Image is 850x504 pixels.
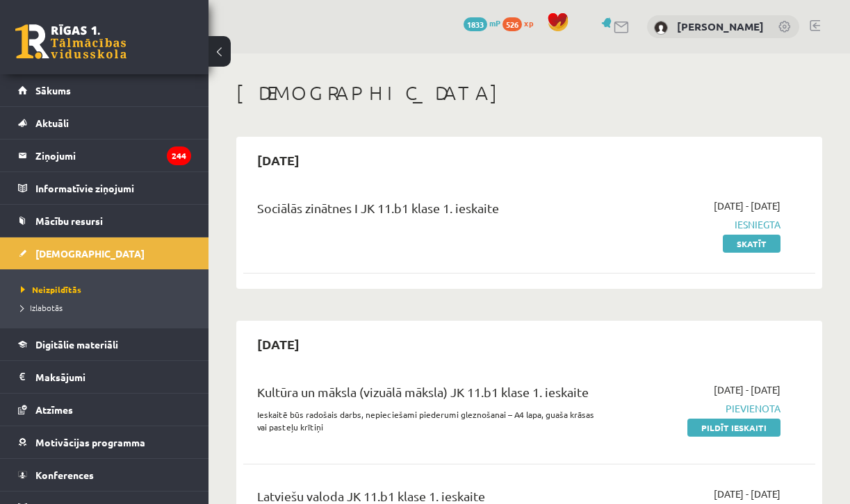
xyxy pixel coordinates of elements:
a: [DEMOGRAPHIC_DATA] [18,237,191,269]
a: Maksājumi [18,361,191,393]
a: Aktuāli [18,107,191,139]
a: Motivācijas programma [18,426,191,458]
span: 1833 [464,17,487,31]
span: Aktuāli [35,117,69,129]
span: xp [524,17,533,28]
a: Izlabotās [21,301,195,314]
span: Motivācijas programma [35,436,145,448]
a: 1833 mP [464,17,500,28]
div: Kultūra un māksla (vizuālā māksla) JK 11.b1 klase 1. ieskaite [257,383,599,408]
a: [PERSON_NAME] [677,19,764,33]
span: 526 [502,17,522,31]
h1: [DEMOGRAPHIC_DATA] [236,81,822,105]
a: Informatīvie ziņojumi [18,172,191,204]
span: mP [489,17,500,28]
span: Mācību resursi [35,215,103,227]
a: Rīgas 1. Tālmācības vidusskola [15,24,126,59]
a: Mācību resursi [18,205,191,237]
a: Skatīt [723,235,780,253]
span: [DATE] - [DATE] [714,487,780,501]
a: Atzīmes [18,394,191,426]
p: Ieskaitē būs radošais darbs, nepieciešami piederumi gleznošanai – A4 lapa, guaša krāsas vai paste... [257,408,599,433]
i: 244 [167,146,191,165]
a: Neizpildītās [21,283,195,296]
div: Sociālās zinātnes I JK 11.b1 klase 1. ieskaite [257,199,599,224]
legend: Ziņojumi [35,140,191,171]
h2: [DATE] [243,144,313,176]
a: 526 xp [502,17,540,28]
a: Ziņojumi244 [18,140,191,171]
a: Digitālie materiāli [18,328,191,360]
span: Pievienota [620,401,780,416]
span: Izlabotās [21,302,63,313]
span: [DATE] - [DATE] [714,383,780,397]
span: [DEMOGRAPHIC_DATA] [35,247,145,260]
span: Neizpildītās [21,284,81,295]
span: Atzīmes [35,403,73,416]
span: Konferences [35,469,94,481]
a: Konferences [18,459,191,491]
a: Pildīt ieskaiti [687,419,780,437]
span: Digitālie materiāli [35,338,118,351]
span: [DATE] - [DATE] [714,199,780,213]
span: Sākums [35,84,71,96]
span: Iesniegta [620,217,780,232]
img: Enriko Gauračs [654,21,668,35]
legend: Informatīvie ziņojumi [35,172,191,204]
a: Sākums [18,74,191,106]
h2: [DATE] [243,328,313,360]
legend: Maksājumi [35,361,191,393]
